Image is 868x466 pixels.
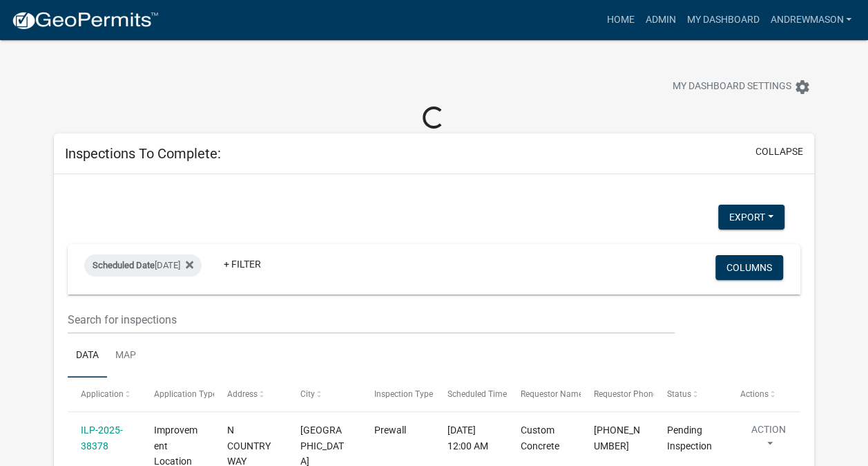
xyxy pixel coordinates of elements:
a: My Dashboard [681,7,764,33]
span: Scheduled Date [93,260,155,270]
span: Requestor Phone [594,389,657,399]
datatable-header-cell: Application Type [141,378,214,411]
datatable-header-cell: Status [654,378,727,411]
datatable-header-cell: Application [68,378,141,411]
span: City [300,389,315,399]
span: Application Type [154,389,217,399]
datatable-header-cell: Inspection Type [360,378,434,411]
span: Inspection Type [374,389,432,399]
button: Export [718,205,784,230]
span: Pending Inspection [667,425,712,451]
span: Scheduled Time [447,389,507,399]
div: [DATE] [84,254,202,277]
input: Search for inspections [68,306,675,334]
a: ILP-2025-38378 [81,425,123,451]
i: settings [794,79,811,95]
span: Prewall [374,425,405,436]
a: AndrewMason [764,7,857,33]
span: Custom Concrete [521,425,559,451]
button: Action [740,422,797,457]
span: 08/12/2025, 12:00 AM [447,425,488,451]
h5: Inspections To Complete: [65,145,221,162]
span: My Dashboard Settings [673,79,791,95]
span: Application [81,389,124,399]
span: Actions [740,389,769,399]
datatable-header-cell: Scheduled Time [434,378,507,411]
a: Data [68,334,107,378]
datatable-header-cell: Requestor Name [507,378,580,411]
a: Home [601,7,639,33]
button: My Dashboard Settingssettings [662,73,822,100]
a: Admin [639,7,681,33]
span: Address [227,389,258,399]
span: Status [667,389,691,399]
datatable-header-cell: Actions [727,378,800,411]
a: + Filter [213,252,272,277]
datatable-header-cell: Address [214,378,287,411]
span: Requestor Name [521,389,583,399]
span: 317-749-2227 [594,425,640,451]
datatable-header-cell: City [287,378,360,411]
datatable-header-cell: Requestor Phone [581,378,654,411]
button: Columns [715,255,783,280]
button: collapse [755,145,803,159]
a: Map [107,334,144,378]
